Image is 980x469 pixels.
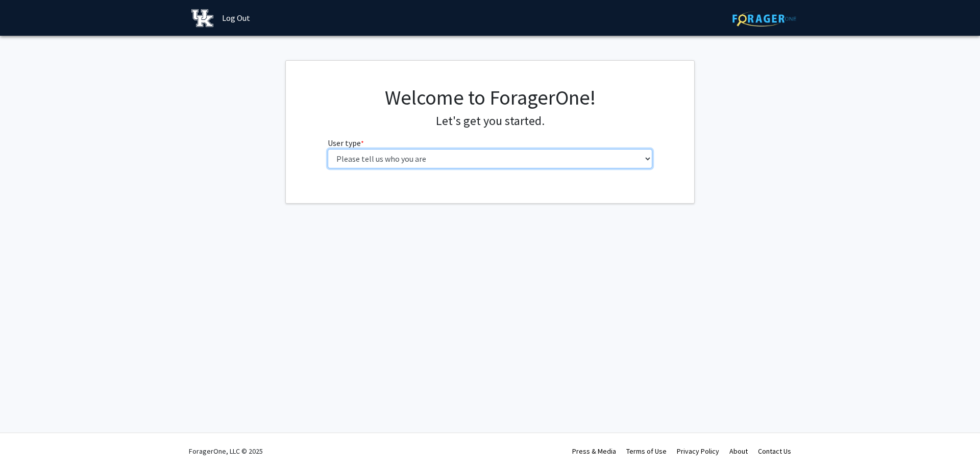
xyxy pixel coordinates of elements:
a: About [729,447,748,456]
a: Press & Media [572,447,616,456]
iframe: Chat [8,423,43,461]
div: ForagerOne, LLC © 2025 [189,433,263,469]
a: Privacy Policy [677,447,719,456]
img: University of Kentucky Logo [191,9,213,27]
h1: Welcome to ForagerOne! [328,85,653,110]
label: User type [328,137,364,149]
h4: Let's get you started. [328,114,653,129]
img: ForagerOne Logo [732,11,796,27]
a: Terms of Use [626,447,667,456]
a: Contact Us [758,447,791,456]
